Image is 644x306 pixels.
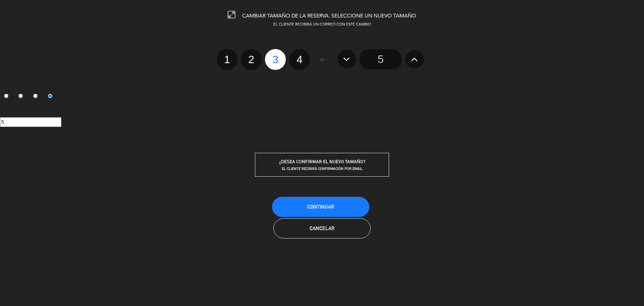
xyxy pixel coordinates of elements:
label: 1 [217,49,237,70]
label: 4 [44,91,59,102]
label: 4 [289,49,310,70]
span: - or - [317,56,327,63]
label: 2 [241,49,262,70]
span: Cancelar [310,225,334,231]
span: CAMBIAR TAMAÑO DE LA RESERVA. SELECCIONE UN NUEVO TAMAÑO [242,13,416,19]
span: EL CLIENTE RECIBIRÁ UN CORREO CON ESTE CAMBIO [273,23,371,27]
label: 3 [30,91,44,102]
label: 3 [265,49,286,70]
span: EL CLIENTE RECIBIRÁ CONFIRMACIÓN POR EMAIL [282,166,363,171]
label: 2 [15,91,30,102]
span: ¿DESEA CONFIRMAR EL NUEVO TAMAÑO? [279,159,365,164]
span: Continuar [307,204,334,210]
